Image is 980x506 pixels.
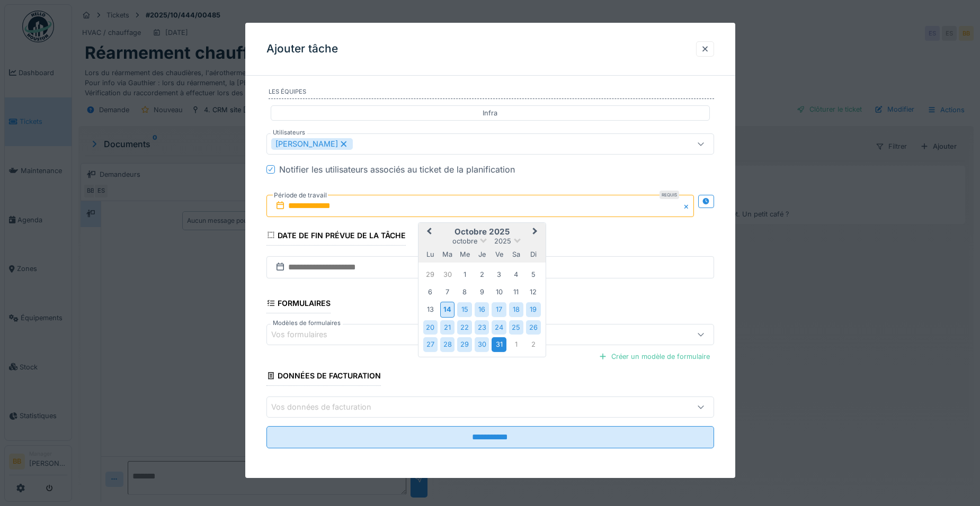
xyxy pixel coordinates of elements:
div: Choose vendredi 10 octobre 2025 [492,285,506,299]
div: Choose mardi 21 octobre 2025 [440,320,455,335]
div: dimanche [526,247,540,261]
div: Requis [660,191,679,199]
div: Choose dimanche 19 octobre 2025 [526,302,540,317]
div: Choose dimanche 5 octobre 2025 [526,267,540,282]
div: Choose dimanche 26 octobre 2025 [526,320,540,335]
div: mercredi [457,247,471,261]
div: Choose mardi 28 octobre 2025 [440,337,455,351]
div: Month octobre, 2025 [422,266,542,353]
div: Choose jeudi 2 octobre 2025 [475,267,489,282]
span: octobre [452,237,477,245]
button: Next Month [528,224,545,241]
div: Choose mardi 14 octobre 2025 [440,302,455,317]
div: vendredi [492,247,506,261]
div: Choose mercredi 29 octobre 2025 [457,337,471,351]
div: Choose mercredi 8 octobre 2025 [457,285,471,299]
div: Choose vendredi 3 octobre 2025 [492,267,506,282]
h2: octobre 2025 [418,227,546,237]
div: Notifier les utilisateurs associés au ticket de la planification [279,163,515,176]
div: lundi [423,247,438,261]
div: Créer un modèle de formulaire [594,349,714,364]
div: Choose mardi 7 octobre 2025 [440,285,455,299]
div: Choose dimanche 12 octobre 2025 [526,285,540,299]
label: Les équipes [269,87,714,99]
div: Choose vendredi 17 octobre 2025 [492,302,506,317]
div: samedi [509,247,523,261]
span: 2025 [494,237,511,245]
div: Choose samedi 4 octobre 2025 [509,267,523,282]
div: Choose dimanche 2 novembre 2025 [526,337,540,351]
div: Choose vendredi 31 octobre 2025 [492,337,506,351]
div: Choose samedi 18 octobre 2025 [509,302,523,317]
div: jeudi [475,247,489,261]
div: Choose samedi 11 octobre 2025 [509,285,523,299]
div: Choose vendredi 24 octobre 2025 [492,320,506,335]
div: Choose mercredi 1 octobre 2025 [457,267,471,282]
label: Utilisateurs [271,128,307,137]
div: Choose lundi 13 octobre 2025 [423,302,438,317]
div: Choose lundi 6 octobre 2025 [423,285,438,299]
div: [PERSON_NAME] [271,138,353,150]
div: Choose mercredi 15 octobre 2025 [457,302,471,317]
button: Close [682,195,694,217]
div: Choose lundi 27 octobre 2025 [423,337,438,351]
div: Choose jeudi 16 octobre 2025 [475,302,489,317]
div: Choose mardi 30 septembre 2025 [440,267,455,282]
div: Choose mercredi 22 octobre 2025 [457,320,471,335]
div: Formulaires [266,295,331,313]
div: Choose lundi 29 septembre 2025 [423,267,438,282]
div: Données de facturation [266,368,381,386]
div: Date de fin prévue de la tâche [266,228,406,246]
div: Infra [483,108,497,118]
div: Choose jeudi 23 octobre 2025 [475,320,489,335]
button: Previous Month [420,224,436,241]
div: Choose lundi 20 octobre 2025 [423,320,438,335]
div: Vos formulaires [271,329,342,340]
label: Modèles de formulaires [271,319,343,328]
div: Choose samedi 1 novembre 2025 [509,337,523,351]
div: mardi [440,247,455,261]
h3: Ajouter tâche [266,42,338,56]
div: Vos données de facturation [271,401,386,413]
label: Période de travail [273,189,328,201]
div: Choose jeudi 30 octobre 2025 [475,337,489,351]
div: Choose samedi 25 octobre 2025 [509,320,523,335]
div: Choose jeudi 9 octobre 2025 [475,285,489,299]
